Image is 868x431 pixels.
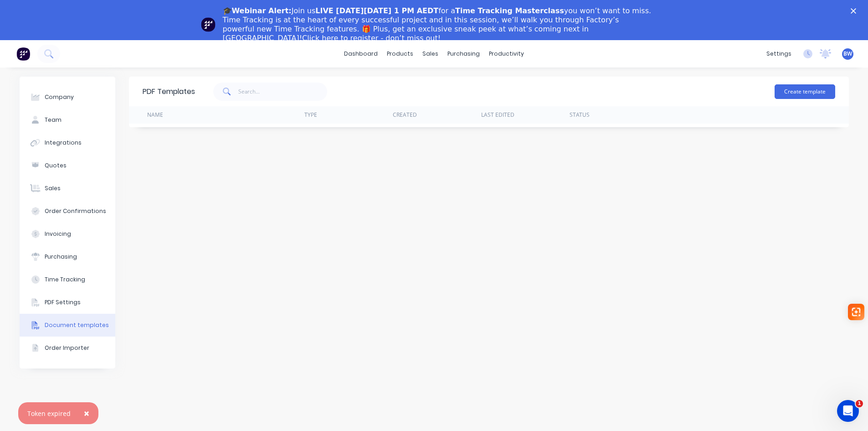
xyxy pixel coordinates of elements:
div: Type [304,111,317,119]
div: Token expired [27,409,71,418]
button: Order Importer [20,337,115,359]
div: Join us for a you won’t want to miss. Time Tracking is at the heart of every successful project a... [223,6,653,43]
span: BW [843,50,852,58]
div: PDF Templates [143,86,195,97]
div: productivity [484,47,529,61]
b: Time Tracking Masterclass [455,6,564,15]
div: Close [851,8,860,14]
div: Order Confirmations [45,207,106,215]
button: Create template [775,84,835,99]
button: Document templates [20,314,115,337]
div: Sales [45,184,61,192]
b: 🎓Webinar Alert: [223,6,292,15]
button: Time Tracking [20,268,115,291]
button: Invoicing [20,223,115,245]
div: Name [147,111,163,119]
div: Integrations [45,139,82,147]
button: Purchasing [20,245,115,268]
button: Sales [20,177,115,200]
button: Quotes [20,154,115,177]
div: Document templates [45,321,109,329]
button: PDF Settings [20,291,115,314]
a: Click here to register - don’t miss out! [302,34,441,42]
div: settings [762,47,796,61]
div: Time Tracking [45,275,85,284]
div: sales [418,47,443,61]
div: Created [393,111,417,119]
span: 1 [856,400,863,407]
div: PDF Settings [45,298,81,306]
div: products [382,47,418,61]
b: LIVE [DATE][DATE] 1 PM AEDT [315,6,438,15]
input: Search... [238,83,327,101]
div: Purchasing [45,253,77,261]
button: Close [75,402,98,424]
div: Status [570,111,590,119]
button: Order Confirmations [20,200,115,223]
button: Team [20,109,115,131]
div: purchasing [443,47,484,61]
div: Last Edited [481,111,514,119]
div: Order Importer [45,344,89,352]
div: Invoicing [45,230,71,238]
div: Company [45,93,74,101]
button: Integrations [20,131,115,154]
img: Factory [16,47,30,61]
span: × [84,407,89,420]
a: dashboard [339,47,382,61]
img: Profile image for Team [201,17,216,32]
iframe: Intercom live chat [837,400,859,422]
button: Company [20,86,115,109]
div: Quotes [45,161,67,170]
div: Team [45,116,62,124]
